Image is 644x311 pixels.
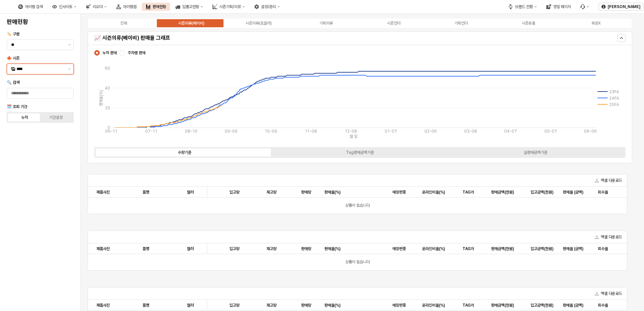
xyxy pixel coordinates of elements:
label: Tag판매금액기준 [272,149,448,155]
label: 시즌의류(베이비) [157,20,225,26]
button: 아이템 검색 [14,3,47,11]
div: 리오더 [93,4,103,9]
div: 기획의류 [319,21,333,26]
span: 품명 [142,189,149,195]
span: 판매금액(천원) [491,246,514,251]
button: 리오더 [82,3,111,11]
button: 숨기다 [617,34,625,42]
div: 시즌의류(베이비) [178,21,204,26]
label: 누적 [9,114,40,120]
button: 엑셀 다운로드 [592,289,625,298]
div: Tag판매금액기준 [346,150,374,155]
span: 품명 [142,303,149,308]
span: 🏷️ 구분 [7,32,20,36]
span: TAG가 [462,303,474,308]
span: 판매금액(천원) [491,303,514,308]
div: 기획언더 [454,21,468,26]
label: 기간설정 [40,114,72,120]
span: 컬러 [187,189,194,195]
span: 매장편중 [392,189,406,195]
div: 시즌용품 [522,21,535,26]
button: 시즌기획/리뷰 [208,3,249,11]
span: 판매량 [301,303,311,308]
span: 판매율 (금액) [563,246,583,251]
div: 영업 페이지 [553,4,571,9]
label: 시즌언더 [360,20,427,26]
span: 회수율 [598,303,608,308]
span: 🔍 검색 [7,80,20,85]
span: 제품사진 [96,303,110,308]
span: 누적 판매 [102,50,117,56]
span: 온라인비율(%) [422,303,445,308]
label: 기획의류 [292,20,360,26]
button: 영업 페이지 [542,3,575,11]
span: 재고량 [266,246,277,251]
span: 입고량 [229,189,239,195]
div: 아이템 검색 [25,4,43,9]
span: 판매량 [301,189,311,195]
font: 엑셀 다운로드 [601,234,622,240]
div: 버그 제보 및 기능 개선 요청 [576,3,593,11]
div: 아이템맵 [123,4,136,9]
span: 판매율(%) [324,303,341,308]
button: 제안 사항 표시 [65,64,73,74]
span: 제품사진 [96,189,110,195]
div: 판매현황 [153,4,166,9]
div: 기간설정 [49,115,63,120]
div: 누적 [21,115,28,120]
span: TAG가 [462,189,474,195]
font: 엑셀 다운로드 [601,290,622,297]
div: 상품이 없습니다 [88,254,627,270]
button: [PERSON_NAME] [599,3,643,11]
span: 판매율(%) [324,189,341,195]
button: 제안 사항 표시 [65,40,73,50]
span: 판매율 (금액) [563,189,583,195]
span: 품명 [142,246,149,251]
main: 앱 프레임 [81,14,644,311]
span: 입고금액(천원) [530,303,553,308]
span: 회수율 [598,246,608,251]
font: 엑셀 다운로드 [601,177,622,184]
span: 판매량 [301,246,311,251]
span: 판매율(%) [324,246,341,251]
span: 입고량 [229,246,239,251]
button: 브랜드 전환 [504,3,541,11]
div: 인사이트 [59,4,72,9]
h5: 📈 시즌의류(베이비) 판매율 그래프 [94,35,491,41]
div: 브랜드 전환 [515,4,533,9]
span: 컬러 [187,246,194,251]
span: 판매금액(천원) [491,189,514,195]
span: 재고량 [266,189,277,195]
span: 입고금액(천원) [530,189,553,195]
label: 시즌용품 [495,20,562,26]
span: 온라인비율(%) [422,246,445,251]
div: 입출고현황 [171,3,207,11]
label: 시즌의류(토들러) [225,20,292,26]
button: 판매현황 [142,3,170,11]
div: 설정/관리 [261,4,276,9]
button: 아이템맵 [112,3,140,11]
span: 재고량 [266,303,277,308]
p: [PERSON_NAME] [608,4,640,9]
span: 매장편중 [392,303,406,308]
div: 시즌언더 [387,21,400,26]
span: 매장편중 [392,246,406,251]
div: 설정/관리 [250,3,284,11]
span: 제품사진 [96,246,110,251]
span: 🍁 시즌 [7,56,20,61]
div: 상품이 없습니다 [88,198,627,214]
div: 입출고현황 [182,4,199,9]
span: TAG가 [462,246,474,251]
span: 주차별 판매 [128,50,146,56]
div: 수량기준 [178,150,191,155]
div: 복종X [591,21,601,26]
label: 기획언더 [427,20,495,26]
span: 온라인비율(%) [422,189,445,195]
